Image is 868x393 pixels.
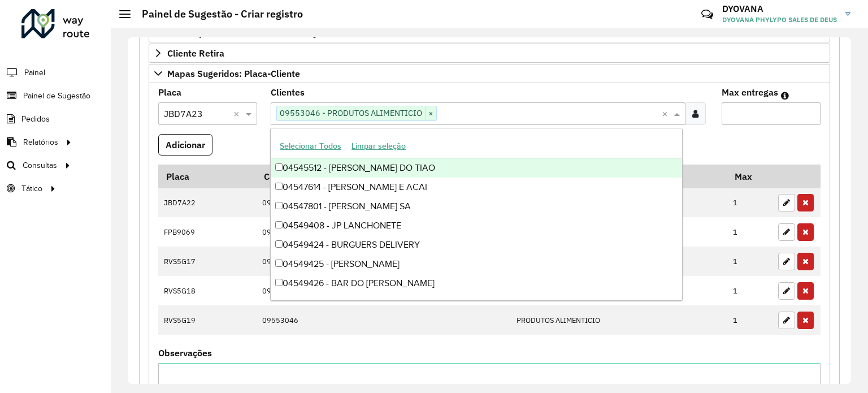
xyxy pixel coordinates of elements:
[271,293,682,312] div: 09503000 - JUSSARA [PERSON_NAME] 13094171648
[131,8,303,20] h2: Painel de Sugestão - Criar registro
[695,2,719,27] a: Contato Rápido
[271,158,682,178] div: 04545512 - [PERSON_NAME] DO TIAO
[271,216,682,235] div: 04549408 - JP LANCHONETE
[23,136,58,148] span: Relatórios
[346,137,411,155] button: Limpar seleção
[510,305,727,335] td: PRODUTOS ALIMENTICIO
[727,305,772,335] td: 1
[271,254,682,274] div: 04549425 - [PERSON_NAME]
[158,134,212,156] button: Adicionar
[256,276,510,305] td: 09553046
[271,85,305,99] label: Clientes
[727,217,772,247] td: 1
[722,85,778,99] label: Max entregas
[158,247,256,276] td: RVS5G17
[21,113,50,125] span: Pedidos
[781,91,789,100] em: Máximo de clientes que serão colocados na mesma rota com os clientes informados
[167,49,224,58] span: Cliente Retira
[233,107,243,120] span: Clear all
[727,276,772,305] td: 1
[727,165,772,188] th: Max
[722,3,837,14] h3: DYOVANA
[256,247,510,276] td: 09553046
[158,217,256,247] td: FPB9069
[727,188,772,218] td: 1
[425,107,436,120] span: ×
[23,159,57,171] span: Consultas
[158,188,256,218] td: JBD7A22
[149,44,830,63] a: Cliente Retira
[167,28,327,37] span: Cliente para Multi-CDD/Internalização
[722,15,837,25] span: DYOVANA PHYLYPO SALES DE DEUS
[727,247,772,276] td: 1
[271,274,682,293] div: 04549426 - BAR DO [PERSON_NAME]
[271,178,682,197] div: 04547614 - [PERSON_NAME] E ACAI
[158,305,256,335] td: RVS5G19
[256,217,510,247] td: 09553046
[23,90,90,102] span: Painel de Sugestão
[167,69,300,78] span: Mapas Sugeridos: Placa-Cliente
[271,197,682,216] div: 04547801 - [PERSON_NAME] SA
[158,85,181,99] label: Placa
[21,183,42,195] span: Tático
[158,165,256,188] th: Placa
[277,106,425,120] span: 09553046 - PRODUTOS ALIMENTICIO
[270,128,683,301] ng-dropdown-panel: Options list
[256,165,510,188] th: Código Cliente
[158,276,256,305] td: RVS5G18
[256,305,510,335] td: 09553046
[158,346,212,360] label: Observações
[149,64,830,83] a: Mapas Sugeridos: Placa-Cliente
[662,107,671,120] span: Clear all
[24,67,45,79] span: Painel
[271,235,682,254] div: 04549424 - BURGUERS DELIVERY
[256,188,510,218] td: 09553046
[275,137,346,155] button: Selecionar Todos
